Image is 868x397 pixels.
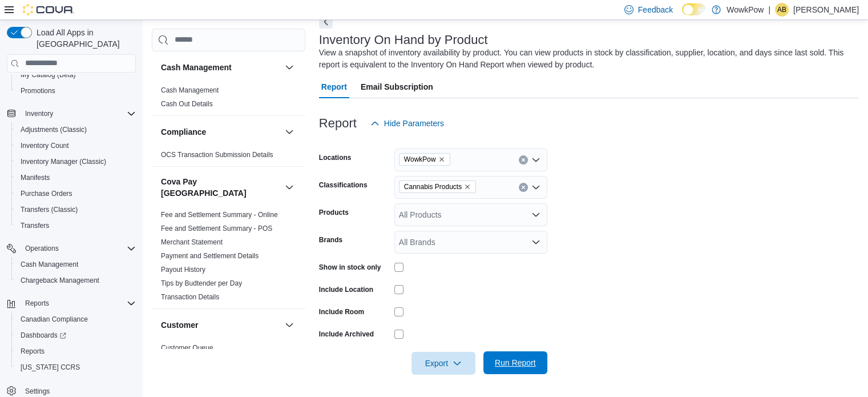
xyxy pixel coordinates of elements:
[16,187,77,200] a: Purchase Orders
[16,68,80,82] a: My Catalog (Beta)
[16,187,136,200] span: Purchase Orders
[16,219,136,232] span: Transfers
[16,203,136,216] span: Transfers (Classic)
[16,84,136,98] span: Promotions
[21,173,50,182] span: Manifests
[21,315,88,324] span: Canadian Compliance
[161,343,213,352] span: Customer Queue
[16,123,91,137] a: Adjustments (Classic)
[16,84,60,98] a: Promotions
[21,107,58,121] button: Inventory
[11,256,140,272] button: Cash Management
[21,347,45,356] span: Reports
[682,15,683,16] span: Dark Mode
[682,3,706,15] input: Dark Mode
[366,112,449,135] button: Hide Parameters
[11,327,140,343] a: Dashboards
[16,274,104,287] a: Chargeback Management
[21,157,106,166] span: Inventory Manager (Classic)
[25,244,59,253] span: Operations
[16,155,111,169] a: Inventory Manager (Classic)
[21,107,136,121] span: Inventory
[21,276,99,285] span: Chargeback Management
[11,359,140,375] button: [US_STATE] CCRS
[438,156,445,163] button: Remove WowkPow from selection in this group
[638,4,673,15] span: Feedback
[161,224,272,232] a: Fee and Settlement Summary - POS
[2,295,140,311] button: Reports
[11,170,140,186] button: Manifests
[161,86,219,95] span: Cash Management
[16,139,136,153] span: Inventory Count
[161,126,206,138] h3: Compliance
[16,203,82,216] a: Transfers (Classic)
[16,360,136,374] span: Washington CCRS
[384,118,444,129] span: Hide Parameters
[161,62,232,73] h3: Cash Management
[161,319,280,331] button: Customer
[11,218,140,234] button: Transfers
[16,155,136,169] span: Inventory Manager (Classic)
[161,279,242,287] a: Tips by Budtender per Day
[726,3,764,17] p: WowkPow
[404,154,436,165] span: WowkPow
[161,279,242,288] span: Tips by Budtender per Day
[399,153,450,166] span: WowkPow
[16,171,54,185] a: Manifests
[161,293,219,301] a: Transaction Details
[16,312,92,326] a: Canadian Compliance
[775,3,789,17] div: Amanda Bashucky
[16,68,136,82] span: My Catalog (Beta)
[11,272,140,288] button: Chargeback Management
[161,344,213,352] a: Customer Queue
[161,99,213,109] span: Cash Out Details
[21,363,80,372] span: [US_STATE] CCRS
[21,125,87,134] span: Adjustments (Classic)
[21,242,136,255] span: Operations
[152,341,305,359] div: Customer
[16,171,136,185] span: Manifests
[161,210,278,219] span: Fee and Settlement Summary - Online
[11,83,140,99] button: Promotions
[21,260,78,269] span: Cash Management
[319,47,853,71] div: View a snapshot of inventory availability by product. You can view products in stock by classific...
[11,343,140,359] button: Reports
[161,252,259,260] a: Payment and Settlement Details
[464,183,471,190] button: Remove Cannabis Products from selection in this group
[16,139,74,153] a: Inventory Count
[25,387,50,396] span: Settings
[399,181,476,193] span: Cannabis Products
[161,266,205,274] a: Payout History
[161,150,273,159] span: OCS Transaction Submission Details
[161,151,273,159] a: OCS Transaction Submission Details
[319,15,333,29] button: Next
[161,238,223,246] a: Merchant Statement
[531,210,540,219] button: Open list of options
[16,344,49,358] a: Reports
[16,219,54,232] a: Transfers
[21,141,69,150] span: Inventory Count
[21,86,55,95] span: Promotions
[319,235,342,244] label: Brands
[495,357,536,368] span: Run Report
[319,285,373,294] label: Include Location
[16,123,136,137] span: Adjustments (Classic)
[16,258,83,271] a: Cash Management
[21,70,76,79] span: My Catalog (Beta)
[483,351,547,374] button: Run Report
[793,3,859,17] p: [PERSON_NAME]
[531,238,540,247] button: Open list of options
[11,186,140,202] button: Purchase Orders
[161,86,219,94] a: Cash Management
[11,122,140,138] button: Adjustments (Classic)
[319,330,374,339] label: Include Archived
[361,75,433,98] span: Email Subscription
[161,251,259,260] span: Payment and Settlement Details
[16,274,136,287] span: Chargeback Management
[161,176,280,199] button: Cova Pay [GEOGRAPHIC_DATA]
[319,263,381,272] label: Show in stock only
[2,106,140,122] button: Inventory
[404,181,462,193] span: Cannabis Products
[16,312,136,326] span: Canadian Compliance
